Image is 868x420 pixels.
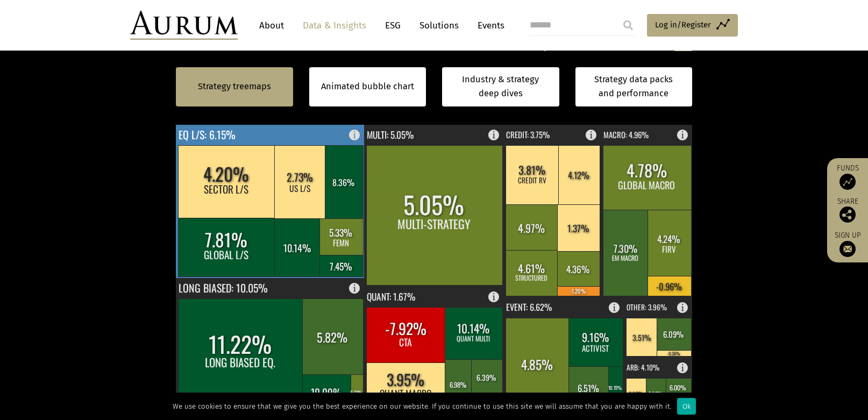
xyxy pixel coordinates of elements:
[833,231,863,257] a: Sign up
[297,16,372,35] a: Data & Insights
[839,174,856,190] img: Access Funds
[472,16,504,35] a: Events
[655,18,711,31] span: Log in/Register
[617,15,639,36] input: Submit
[198,80,271,94] a: Strategy treemaps
[575,67,693,106] a: Strategy data packs and performance
[833,163,863,190] a: Funds
[380,16,406,35] a: ESG
[647,14,738,37] a: Log in/Register
[839,241,856,257] img: Sign up to our newsletter
[833,198,863,223] div: Share
[254,16,289,35] a: About
[677,398,696,415] div: Ok
[130,11,238,40] img: Aurum
[442,67,559,106] a: Industry & strategy deep dives
[414,16,464,35] a: Solutions
[321,80,414,94] a: Animated bubble chart
[839,207,856,223] img: Share this post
